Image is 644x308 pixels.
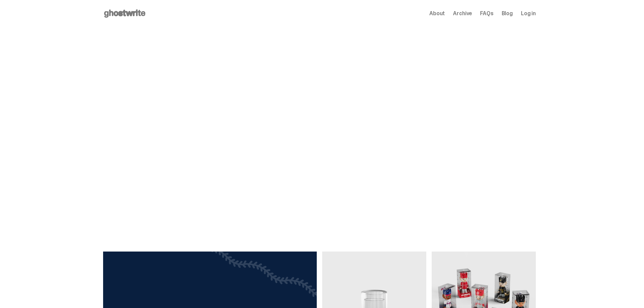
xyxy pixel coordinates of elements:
a: FAQs [480,11,493,16]
a: Blog [502,11,513,16]
a: Archive [453,11,472,16]
a: Log in [521,11,536,16]
a: About [429,11,445,16]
